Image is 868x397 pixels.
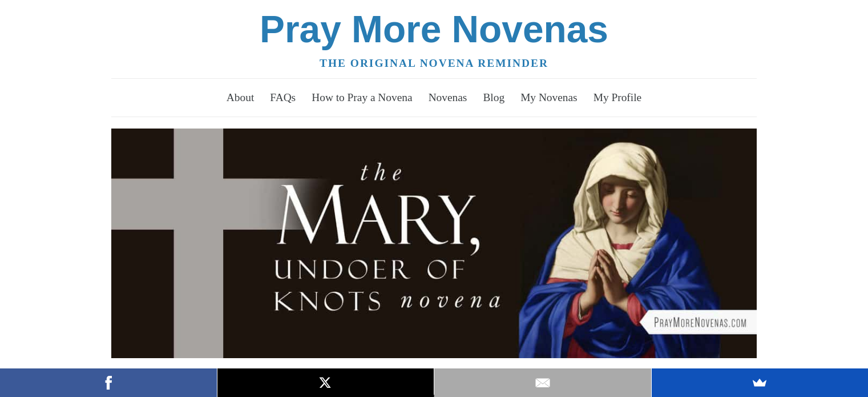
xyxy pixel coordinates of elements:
[751,374,768,391] img: SumoMe
[100,374,117,391] img: Facebook
[320,57,548,69] a: The original novena reminder
[111,129,757,359] img: Join in praying the Mary Undoer of Knots Novena
[317,374,334,391] img: X
[434,368,651,397] a: Email
[264,82,302,114] a: FAQs
[477,82,511,114] a: Blog
[422,82,474,114] a: Novenas
[534,374,551,391] img: Email
[514,82,584,114] a: My Novenas
[587,82,648,114] a: My Profile
[305,82,419,114] a: How to Pray a Novena
[260,8,608,50] a: Pray More Novenas
[220,82,261,114] a: About
[217,368,434,397] a: X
